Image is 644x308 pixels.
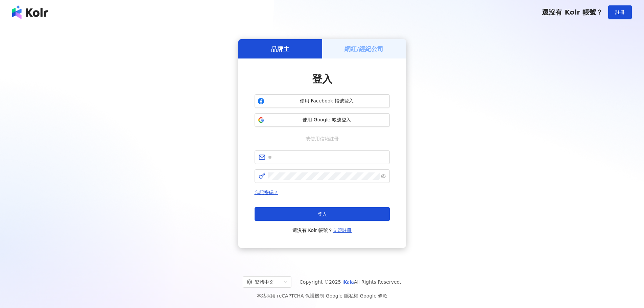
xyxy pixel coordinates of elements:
[344,45,383,53] h5: 網紅/經紀公司
[257,292,387,300] span: 本站採用 reCAPTCHA 保護機制
[312,73,332,85] span: 登入
[292,226,352,234] span: 還沒有 Kolr 帳號？
[360,293,387,299] a: Google 條款
[333,228,352,233] a: 立即註冊
[300,278,401,286] span: Copyright © 2025 All Rights Reserved.
[608,5,632,19] button: 註冊
[267,117,387,123] span: 使用 Google 帳號登入
[326,293,358,299] a: Google 隱私權
[301,135,343,142] span: 或使用信箱註冊
[381,174,386,179] span: eye-invisible
[255,207,390,221] button: 登入
[267,98,387,104] span: 使用 Facebook 帳號登入
[324,293,326,299] span: |
[247,277,281,287] div: 繁體中文
[358,293,360,299] span: |
[12,5,48,19] img: logo
[342,279,354,285] a: iKala
[255,113,390,127] button: 使用 Google 帳號登入
[255,190,278,195] a: 忘記密碼？
[615,9,625,15] span: 註冊
[542,8,603,16] span: 還沒有 Kolr 帳號？
[255,94,390,108] button: 使用 Facebook 帳號登入
[317,211,327,217] span: 登入
[271,45,289,53] h5: 品牌主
